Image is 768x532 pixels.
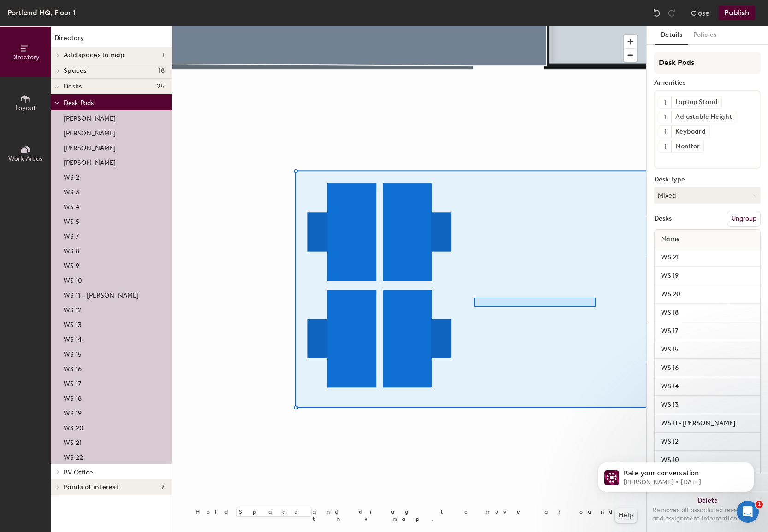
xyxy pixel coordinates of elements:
[64,83,82,90] span: Desks
[64,141,116,152] p: [PERSON_NAME]
[64,333,82,344] p: WS 14
[656,288,758,301] input: Unnamed desk
[756,501,763,508] span: 1
[691,6,709,20] button: Close
[615,508,637,523] button: Help
[64,245,79,255] p: WS 8
[671,96,721,108] div: Laptop Stand
[51,33,172,47] h1: Directory
[656,417,758,430] input: Unnamed desk
[719,6,755,20] button: Publish
[64,127,116,137] p: [PERSON_NAME]
[64,436,82,447] p: WS 21
[671,140,703,152] div: Monitor
[64,484,118,491] span: Points of interest
[157,83,165,90] span: 25
[64,289,139,299] p: WS 11 - [PERSON_NAME]
[64,171,79,181] p: WS 2
[64,200,79,211] p: WS 4
[656,306,758,319] input: Unnamed desk
[64,392,82,403] p: WS 18
[64,468,93,476] span: BV Office
[656,362,758,374] input: Unnamed desk
[664,98,667,107] span: 1
[671,126,709,138] div: Keyboard
[656,231,685,247] span: Name
[656,269,758,282] input: Unnamed desk
[64,186,79,196] p: WS 3
[64,421,83,432] p: WS 20
[656,435,758,448] input: Unnamed desk
[652,8,662,18] img: Undo
[688,26,722,45] button: Policies
[647,491,768,532] button: DeleteRemoves all associated reservation and assignment information
[656,380,758,393] input: Unnamed desk
[655,26,688,45] button: Details
[664,112,667,122] span: 1
[664,127,667,137] span: 1
[158,67,165,75] span: 18
[64,318,82,329] p: WS 13
[584,443,768,507] iframe: Intercom notifications message
[656,343,758,356] input: Unnamed desk
[64,407,82,417] p: WS 19
[737,501,759,523] iframe: Intercom live chat
[64,52,125,59] span: Add spaces to map
[11,53,40,61] span: Directory
[8,155,42,163] span: Work Areas
[659,126,671,138] button: 1
[64,348,82,358] p: WS 15
[727,211,761,227] button: Ungroup
[64,362,82,373] p: WS 16
[64,112,116,123] p: [PERSON_NAME]
[7,7,76,18] div: Portland HQ, Floor 1
[162,52,165,59] span: 1
[654,79,761,87] div: Amenities
[64,156,116,167] p: [PERSON_NAME]
[656,398,758,411] input: Unnamed desk
[64,230,79,240] p: WS 7
[654,187,761,204] button: Mixed
[64,99,94,107] span: Desk Pods
[64,67,87,75] span: Spaces
[664,142,667,152] span: 1
[656,325,758,338] input: Unnamed desk
[64,377,81,388] p: WS 17
[64,304,82,314] p: WS 12
[64,274,82,285] p: WS 10
[667,8,676,18] img: Redo
[652,506,762,523] div: Removes all associated reservation and assignment information
[15,104,36,112] span: Layout
[64,215,79,226] p: WS 5
[64,451,83,462] p: WS 22
[654,176,761,183] div: Desk Type
[654,215,672,222] div: Desks
[671,111,736,123] div: Adjustable Height
[656,251,758,264] input: Unnamed desk
[659,111,671,123] button: 1
[659,96,671,108] button: 1
[659,140,671,152] button: 1
[64,259,79,270] p: WS 9
[161,484,165,491] span: 7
